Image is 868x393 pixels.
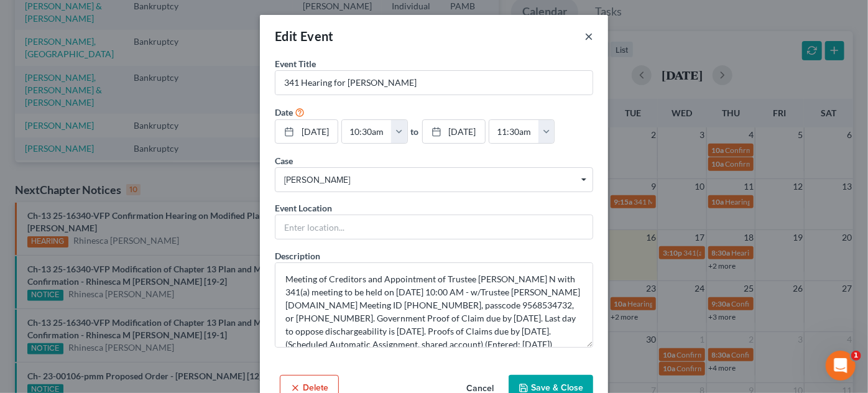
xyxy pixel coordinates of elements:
[275,167,593,192] span: Select box activate
[342,120,392,144] input: -- : --
[275,215,593,239] input: Enter location...
[275,29,334,44] span: Edit Event
[275,154,293,167] label: Case
[284,173,584,187] span: [PERSON_NAME]
[275,58,316,69] span: Event Title
[826,351,856,381] iframe: Intercom live chat
[275,106,293,119] label: Date
[423,120,485,144] a: [DATE]
[275,201,332,215] label: Event Location
[584,29,593,44] button: ×
[275,120,338,144] a: [DATE]
[275,71,593,95] input: Enter event name...
[411,125,419,138] label: to
[489,120,539,144] input: -- : --
[275,249,320,262] label: Description
[851,351,861,361] span: 1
